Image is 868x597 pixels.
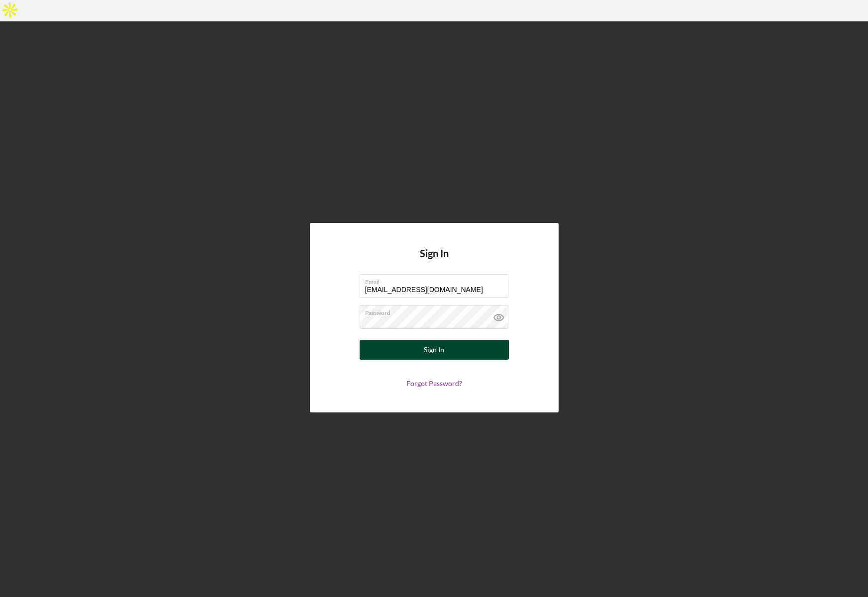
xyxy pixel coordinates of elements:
label: Password [365,305,508,316]
h4: Sign In [420,248,449,274]
div: Sign In [424,340,444,360]
a: Forgot Password? [406,379,462,388]
button: Sign In [360,340,509,360]
label: Email [365,275,508,286]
